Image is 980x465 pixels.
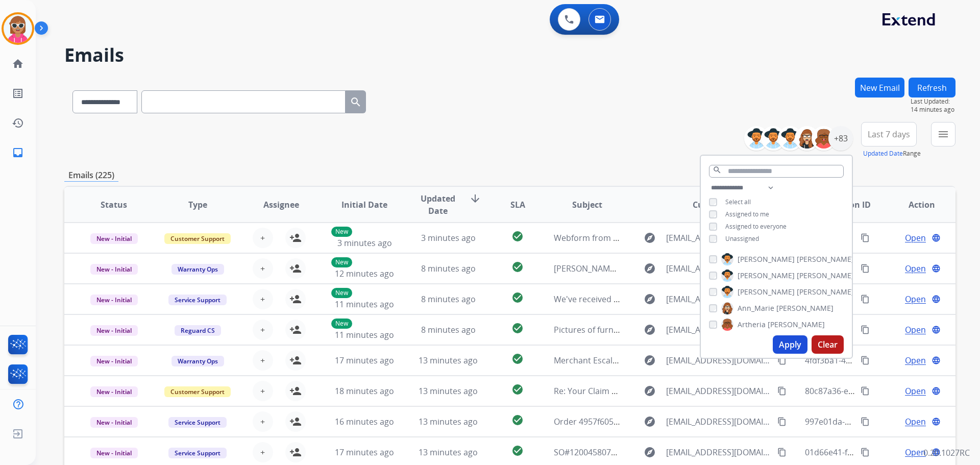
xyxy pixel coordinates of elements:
[260,354,265,366] span: +
[289,324,302,336] mat-icon: person_add
[666,354,771,366] span: [EMAIL_ADDRESS][DOMAIN_NAME]
[932,417,941,426] mat-icon: language
[335,299,394,310] span: 11 minutes ago
[335,385,394,397] span: 18 minutes ago
[260,262,265,275] span: +
[666,324,771,336] span: [EMAIL_ADDRESS][DOMAIN_NAME]
[805,385,960,397] span: 80c87a36-efa9-42af-82b7-2d47d2a98be6
[725,198,751,206] span: Select all
[511,383,524,396] mat-icon: check_circle
[932,233,941,242] mat-icon: language
[260,385,265,397] span: +
[337,237,392,249] span: 3 minutes ago
[289,385,302,397] mat-icon: person_add
[168,295,227,305] span: Service Support
[797,254,854,264] span: [PERSON_NAME]
[905,385,926,397] span: Open
[797,271,854,281] span: [PERSON_NAME]
[932,325,941,334] mat-icon: language
[861,325,870,334] mat-icon: content_copy
[932,386,941,396] mat-icon: language
[331,257,352,267] p: New
[188,199,207,211] span: Type
[738,287,795,297] span: [PERSON_NAME]
[90,295,138,305] span: New - Initial
[554,355,756,366] span: Merchant Escalation Notification for Request 659537
[861,295,870,304] mat-icon: content_copy
[909,78,955,97] button: Refresh
[905,232,926,244] span: Open
[905,415,926,428] span: Open
[64,45,955,65] h2: Emails
[12,117,24,129] mat-icon: history
[511,353,524,365] mat-icon: check_circle
[768,320,825,330] span: [PERSON_NAME]
[101,199,127,211] span: Status
[335,329,394,340] span: 11 minutes ago
[511,291,524,304] mat-icon: check_circle
[554,263,668,274] span: [PERSON_NAME]/367G249409
[713,165,722,175] mat-icon: search
[905,262,926,275] span: Open
[693,199,732,211] span: Customer
[738,303,774,313] span: Ann_Marie
[289,232,302,244] mat-icon: person_add
[861,233,870,242] mat-icon: content_copy
[872,187,955,223] th: Action
[90,417,138,428] span: New - Initial
[253,258,273,279] button: +
[64,169,118,182] p: Emails (225)
[4,14,32,43] img: avatar
[937,128,949,140] mat-icon: menu
[421,263,476,274] span: 8 minutes ago
[644,293,656,305] mat-icon: explore
[773,335,807,354] button: Apply
[777,448,787,457] mat-icon: content_copy
[260,293,265,305] span: +
[725,222,787,231] span: Assigned to everyone
[644,232,656,244] mat-icon: explore
[164,386,231,397] span: Customer Support
[776,303,834,313] span: [PERSON_NAME]
[90,325,138,336] span: New - Initial
[644,354,656,366] mat-icon: explore
[335,268,394,279] span: 12 minutes ago
[289,354,302,366] mat-icon: person_add
[90,448,138,458] span: New - Initial
[335,447,394,458] span: 17 minutes ago
[805,447,962,458] span: 01d66e41-f46d-4ab0-8d55-75c94e42616e
[855,78,904,97] button: New Email
[415,192,461,217] span: Updated Date
[253,350,273,371] button: +
[554,447,769,458] span: SO#1200458070 [ thread::Ep_KqEaJAl-UWJq6WbW9fDk:: ]
[666,232,771,244] span: [EMAIL_ADDRESS][DOMAIN_NAME]
[253,442,273,462] button: +
[666,293,771,305] span: [EMAIL_ADDRESS][DOMAIN_NAME]
[469,192,481,205] mat-icon: arrow_downward
[666,262,771,275] span: [EMAIL_ADDRESS][DOMAIN_NAME]
[644,324,656,336] mat-icon: explore
[905,324,926,336] span: Open
[554,324,632,335] span: Pictures of furniture
[335,355,394,366] span: 17 minutes ago
[289,446,302,458] mat-icon: person_add
[253,381,273,401] button: +
[554,385,656,397] span: Re: Your Claim with Extend
[335,416,394,427] span: 16 minutes ago
[738,254,795,264] span: [PERSON_NAME]
[644,415,656,428] mat-icon: explore
[12,58,24,70] mat-icon: home
[725,210,769,218] span: Assigned to me
[572,199,602,211] span: Subject
[511,230,524,242] mat-icon: check_circle
[331,288,352,298] p: New
[861,264,870,273] mat-icon: content_copy
[666,415,771,428] span: [EMAIL_ADDRESS][DOMAIN_NAME]
[932,295,941,304] mat-icon: language
[253,411,273,432] button: +
[861,448,870,457] mat-icon: content_copy
[511,414,524,426] mat-icon: check_circle
[554,416,729,427] span: Order 4957f605-9031-487f-9f54-d0a8bacc4c82
[666,446,771,458] span: [EMAIL_ADDRESS][DOMAIN_NAME]
[511,322,524,334] mat-icon: check_circle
